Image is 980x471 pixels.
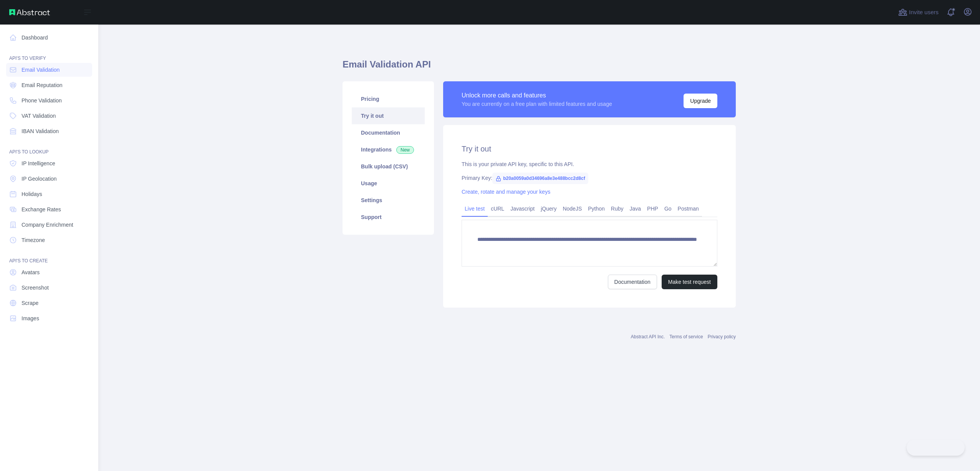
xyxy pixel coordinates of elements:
[662,275,717,289] button: Make test request
[6,109,92,123] a: VAT Validation
[627,203,644,215] a: Java
[462,91,612,100] div: Unlock more calls and features
[708,334,736,339] a: Privacy policy
[6,78,92,92] a: Email Reputation
[6,187,92,201] a: Holidays
[644,203,661,215] a: PHP
[507,203,538,215] a: Javascript
[907,440,965,456] iframe: Toggle Customer Support
[22,268,40,276] span: Avatars
[608,275,657,289] a: Documentation
[352,209,425,226] a: Support
[6,233,92,247] a: Timezone
[343,58,736,77] h1: Email Validation API
[396,146,414,154] span: New
[631,334,665,339] a: Abstract API Inc.
[6,203,92,216] a: Exchange Rates
[462,174,717,182] div: Primary Key:
[6,281,92,295] a: Screenshot
[22,206,61,213] span: Exchange Rates
[22,66,60,74] span: Email Validation
[22,112,56,120] span: VAT Validation
[22,299,38,307] span: Scrape
[462,160,717,168] div: This is your private API key, specific to this API.
[6,156,92,170] a: IP Intelligence
[6,63,92,77] a: Email Validation
[6,94,92,107] a: Phone Validation
[6,311,92,325] a: Images
[6,46,92,61] div: API'S TO VERIFY
[22,175,57,183] span: IP Geolocation
[6,124,92,138] a: IBAN Validation
[352,158,425,175] a: Bulk upload (CSV)
[684,94,717,108] button: Upgrade
[608,203,627,215] a: Ruby
[462,203,488,215] a: Live test
[352,107,425,124] a: Try it out
[352,141,425,158] a: Integrations New
[675,203,702,215] a: Postman
[22,221,73,229] span: Company Enrichment
[22,160,55,167] span: IP Intelligence
[909,8,939,17] span: Invite users
[9,9,50,15] img: Abstract API
[352,192,425,209] a: Settings
[661,203,675,215] a: Go
[6,265,92,279] a: Avatars
[352,124,425,141] a: Documentation
[352,175,425,192] a: Usage
[22,236,45,244] span: Timezone
[492,173,588,184] span: b20a0059a0d34696a8e3e488bcc2d8cf
[462,143,717,154] h2: Try it out
[22,97,62,104] span: Phone Validation
[22,127,59,135] span: IBAN Validation
[6,296,92,310] a: Scrape
[22,315,39,322] span: Images
[22,81,63,89] span: Email Reputation
[6,140,92,155] div: API'S TO LOOKUP
[585,203,608,215] a: Python
[6,249,92,264] div: API'S TO CREATE
[462,189,550,195] a: Create, rotate and manage your keys
[488,203,507,215] a: cURL
[6,218,92,232] a: Company Enrichment
[560,203,585,215] a: NodeJS
[6,172,92,186] a: IP Geolocation
[462,100,612,108] div: You are currently on a free plan with limited features and usage
[897,6,940,18] button: Invite users
[22,190,42,198] span: Holidays
[6,31,92,44] a: Dashboard
[352,91,425,107] a: Pricing
[22,284,49,291] span: Screenshot
[669,334,703,339] a: Terms of service
[538,203,560,215] a: jQuery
